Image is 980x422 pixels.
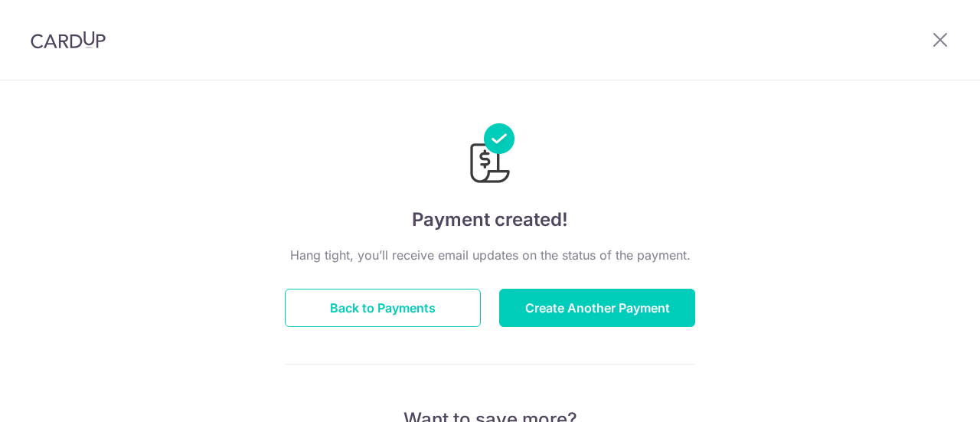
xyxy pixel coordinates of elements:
img: CardUp [31,31,106,49]
p: Hang tight, you’ll receive email updates on the status of the payment. [285,246,695,264]
button: Create Another Payment [499,289,695,327]
h4: Payment created! [285,206,695,234]
img: Payments [465,123,514,188]
button: Back to Payments [285,289,481,327]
